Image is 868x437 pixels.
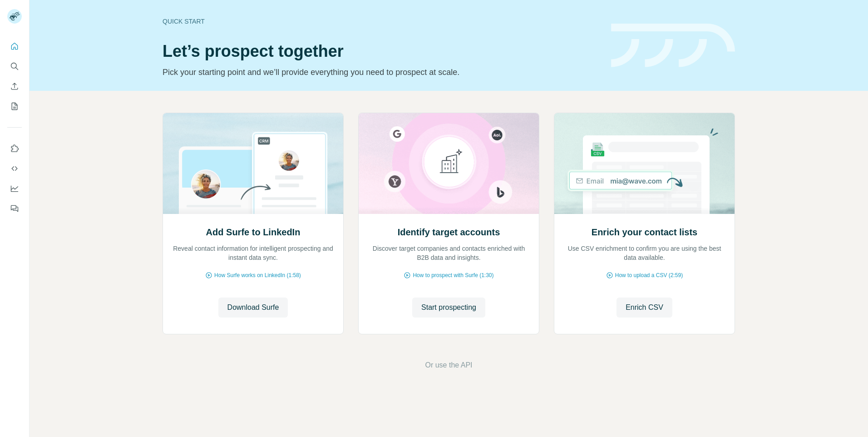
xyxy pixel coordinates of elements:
button: Quick start [7,38,22,55]
button: Use Surfe on LinkedIn [7,140,22,157]
button: Enrich CSV [7,78,22,94]
button: Enrich CSV [616,298,672,318]
button: Use Surfe API [7,160,22,177]
h1: Let’s prospect together [163,42,600,60]
span: Start prospecting [421,302,476,313]
span: How Surfe works on LinkedIn (1:58) [214,271,301,279]
button: Dashboard [7,180,22,197]
button: Feedback [7,200,22,217]
span: How to prospect with Surfe (1:30) [413,271,493,279]
span: Enrich CSV [626,302,663,313]
button: Download Surfe [218,298,288,318]
p: Pick your starting point and we’ll provide everything you need to prospect at scale. [163,66,600,79]
img: Identify target accounts [358,113,539,214]
h2: Enrich your contact lists [592,226,697,238]
button: My lists [7,98,22,114]
img: Add Surfe to LinkedIn [163,113,344,214]
img: banner [611,24,735,68]
span: How to upload a CSV (2:59) [615,271,683,279]
p: Reveal contact information for intelligent prospecting and instant data sync. [172,244,334,262]
span: Download Surfe [227,302,279,313]
button: Search [7,58,22,74]
div: Quick start [163,17,600,26]
h2: Identify target accounts [398,226,500,238]
button: Or use the API [425,360,472,371]
img: Enrich your contact lists [554,113,735,214]
h2: Add Surfe to LinkedIn [206,226,301,238]
p: Use CSV enrichment to confirm you are using the best data available. [563,244,725,262]
p: Discover target companies and contacts enriched with B2B data and insights. [368,244,530,262]
button: Start prospecting [412,298,485,318]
